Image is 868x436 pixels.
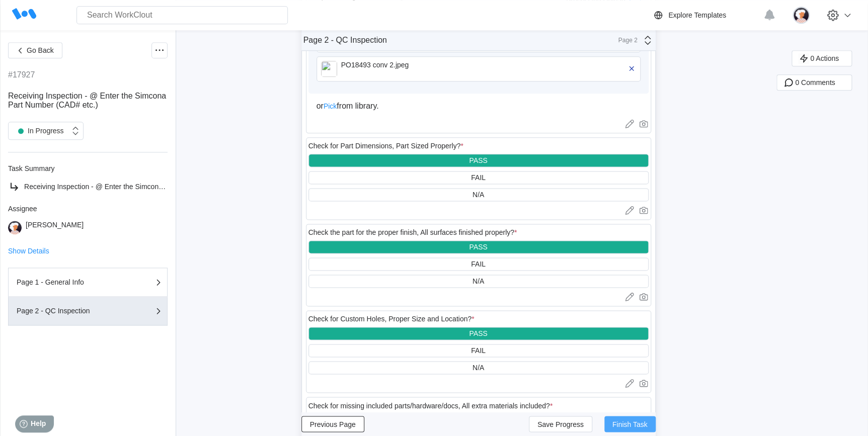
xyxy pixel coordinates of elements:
button: 0 Comments [776,74,852,91]
span: Receiving Inspection - @ Enter the Simcona Part Number (CAD# etc.) [8,92,166,109]
div: N/A [472,277,484,285]
div: Check for Part Dimensions, Part Sized Properly? [308,142,463,150]
span: Pick [324,102,337,110]
div: [PERSON_NAME] [26,221,84,234]
div: Page 1 - General Info [17,279,117,286]
span: Go Back [27,47,54,54]
img: user-4.png [793,7,810,24]
div: Check for missing included parts/hardware/docs, All extra materials included? [308,401,553,409]
div: N/A [472,191,484,199]
div: Check the part for the proper finish, All surfaces finished properly? [308,228,517,236]
span: Save Progress [537,420,584,427]
div: Page 2 - QC Inspection [17,307,117,314]
img: 1352ced2-dbf8-4098-833f-dab2841a7b45 [321,61,337,77]
div: Page 2 - QC Inspection [303,36,387,45]
div: PASS [469,243,487,251]
span: Finish Task [612,420,648,427]
a: Explore Templates [652,9,758,21]
div: or from library. [317,102,641,111]
span: 0 Comments [795,79,835,86]
div: Task Summary [8,164,168,172]
button: Page 2 - QC Inspection [8,297,168,325]
img: user-4.png [8,221,22,234]
div: FAIL [471,346,486,355]
span: 0 Actions [810,55,839,62]
div: #17927 [8,70,35,79]
span: Previous Page [310,420,356,427]
span: Receiving Inspection - @ Enter the Simcona Part Number (CAD# etc.) [24,183,243,191]
div: PASS [469,329,487,337]
button: Page 1 - General Info [8,268,168,297]
div: Page 2 [612,37,638,44]
div: FAIL [471,260,486,268]
button: Show Details [8,247,49,254]
div: PASS [469,156,487,164]
button: Finish Task [604,416,656,432]
input: Search WorkClout [76,6,288,24]
div: In Progress [14,124,64,138]
button: Previous Page [301,416,364,432]
div: PO18493 conv 2.jpeg [341,61,457,69]
div: Assignee [8,205,168,213]
div: N/A [472,364,484,372]
div: Check for Custom Holes, Proper Size and Location? [308,315,475,323]
button: 0 Actions [792,50,852,66]
a: Receiving Inspection - @ Enter the Simcona Part Number (CAD# etc.) [8,181,168,193]
button: Save Progress [529,416,592,432]
button: Go Back [8,42,62,58]
div: FAIL [471,173,486,182]
div: Explore Templates [668,11,726,19]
